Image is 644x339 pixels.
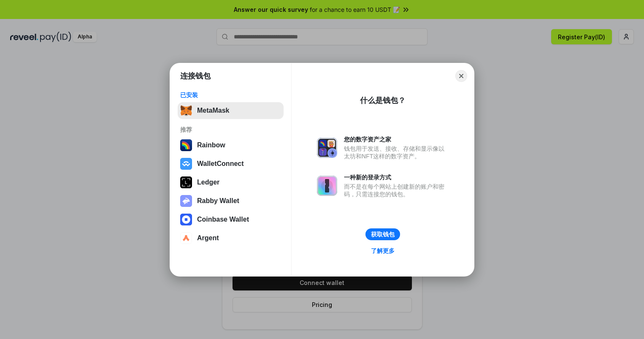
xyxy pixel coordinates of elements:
button: Coinbase Wallet [178,211,284,228]
a: 了解更多 [366,245,400,256]
div: Rainbow [197,141,225,149]
div: 了解更多 [371,247,395,255]
div: Coinbase Wallet [197,216,249,223]
div: 推荐 [180,126,281,133]
div: 而不是在每个网站上创建新的账户和密码，只需连接您的钱包。 [344,183,449,198]
button: Argent [178,230,284,247]
button: MetaMask [178,102,284,119]
div: 获取钱包 [371,231,395,238]
img: svg+xml,%3Csvg%20width%3D%2228%22%20height%3D%2228%22%20viewBox%3D%220%200%2028%2028%22%20fill%3D... [180,214,192,225]
img: svg+xml,%3Csvg%20xmlns%3D%22http%3A%2F%2Fwww.w3.org%2F2000%2Fsvg%22%20fill%3D%22none%22%20viewBox... [317,176,337,196]
div: 什么是钱包？ [360,95,406,106]
button: Rabby Wallet [178,193,284,209]
div: WalletConnect [197,160,244,168]
div: Ledger [197,179,219,186]
button: Rainbow [178,137,284,154]
div: MetaMask [197,107,229,114]
div: Argent [197,234,219,242]
img: svg+xml,%3Csvg%20width%3D%22120%22%20height%3D%22120%22%20viewBox%3D%220%200%20120%20120%22%20fil... [180,139,192,151]
img: svg+xml,%3Csvg%20width%3D%2228%22%20height%3D%2228%22%20viewBox%3D%220%200%2028%2028%22%20fill%3D... [180,158,192,170]
button: WalletConnect [178,155,284,172]
img: svg+xml,%3Csvg%20xmlns%3D%22http%3A%2F%2Fwww.w3.org%2F2000%2Fsvg%22%20fill%3D%22none%22%20viewBox... [180,195,192,207]
img: svg+xml,%3Csvg%20fill%3D%22none%22%20height%3D%2233%22%20viewBox%3D%220%200%2035%2033%22%20width%... [180,105,192,117]
button: 获取钱包 [365,228,400,240]
div: 已安装 [180,91,281,99]
div: 您的数字资产之家 [344,136,449,143]
img: svg+xml,%3Csvg%20xmlns%3D%22http%3A%2F%2Fwww.w3.org%2F2000%2Fsvg%22%20fill%3D%22none%22%20viewBox... [317,138,337,158]
h1: 连接钱包 [180,71,211,81]
div: 一种新的登录方式 [344,174,449,181]
div: 钱包用于发送、接收、存储和显示像以太坊和NFT这样的数字资产。 [344,145,449,160]
button: Close [455,70,467,82]
img: svg+xml,%3Csvg%20xmlns%3D%22http%3A%2F%2Fwww.w3.org%2F2000%2Fsvg%22%20width%3D%2228%22%20height%3... [180,176,192,188]
img: svg+xml,%3Csvg%20width%3D%2228%22%20height%3D%2228%22%20viewBox%3D%220%200%2028%2028%22%20fill%3D... [180,232,192,244]
div: Rabby Wallet [197,197,239,205]
button: Ledger [178,174,284,191]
